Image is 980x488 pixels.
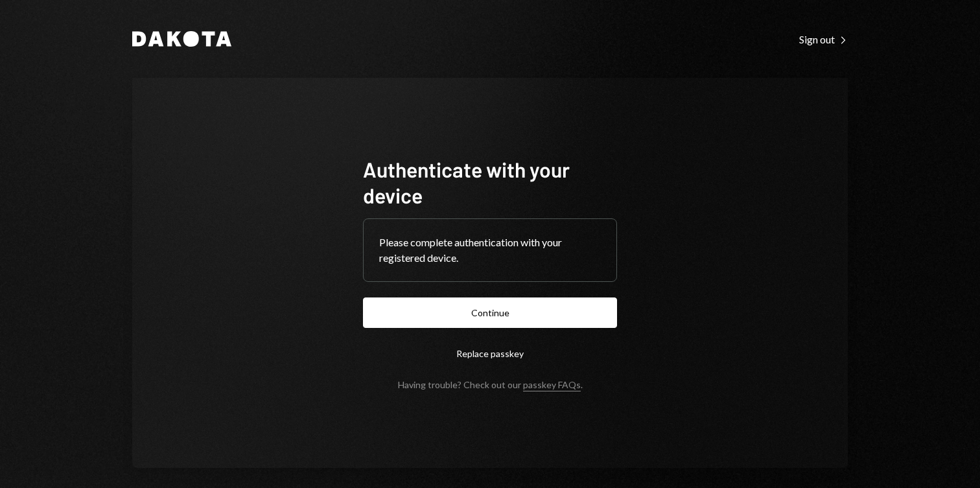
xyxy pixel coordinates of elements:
div: Please complete authentication with your registered device. [379,235,601,266]
div: Having trouble? Check out our . [398,379,583,390]
h1: Authenticate with your device [363,156,617,208]
div: Sign out [799,33,848,46]
button: Replace passkey [363,338,617,369]
button: Continue [363,297,617,328]
a: passkey FAQs [523,379,581,391]
a: Sign out [799,32,848,46]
